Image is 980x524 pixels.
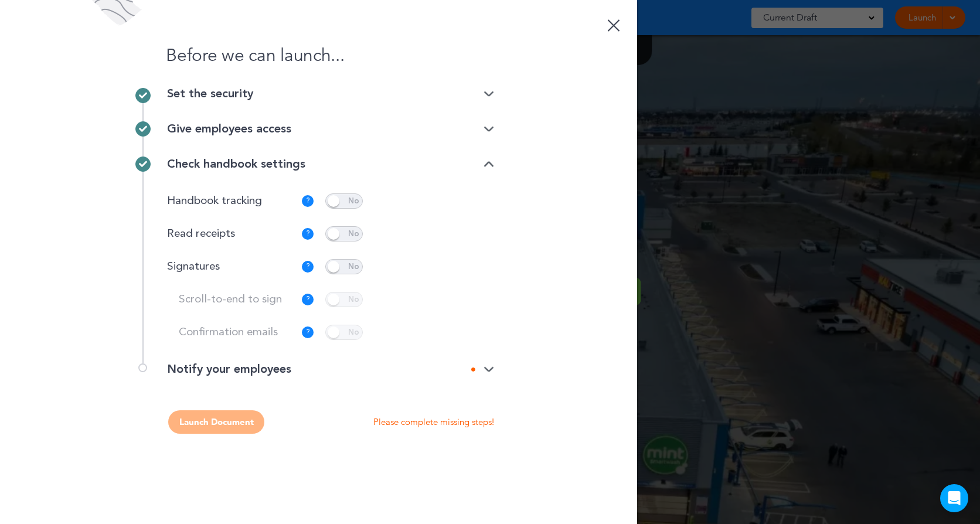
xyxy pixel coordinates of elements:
h1: Before we can launch... [142,47,494,64]
p: Handbook tracking [167,196,293,207]
div: ? [302,294,314,305]
div: Check handbook settings [167,158,494,170]
img: arrow-down@2x.png [484,366,494,373]
div: Notify your employees [167,363,494,375]
p: Signatures [167,261,293,273]
img: arrow-down@2x.png [484,90,494,98]
img: arrow-down@2x.png [484,161,494,168]
p: Read receipts [167,229,293,240]
p: Please complete missing steps! [373,416,494,428]
div: ? [302,195,314,207]
div: Open Intercom Messenger [940,484,968,512]
div: ? [302,261,314,273]
div: Set the security [167,88,494,100]
div: ? [302,228,314,240]
div: Give employees access [167,123,494,135]
img: arrow-down@2x.png [484,125,494,133]
div: ? [302,326,314,338]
